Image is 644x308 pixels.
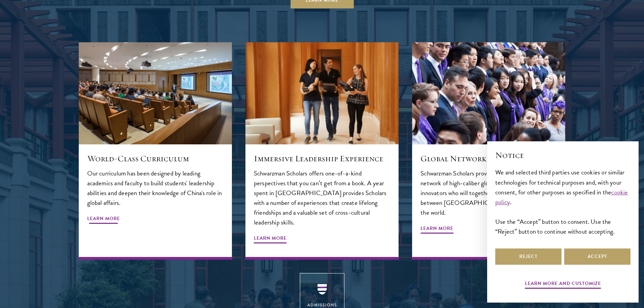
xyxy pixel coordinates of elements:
[87,214,120,225] span: Learn More
[495,187,628,207] a: cookie policy
[254,234,287,244] span: Learn More
[79,42,232,260] a: World-Class Curriculum Our curriculum has been designed by leading academics and faculty to build...
[87,168,223,208] p: Our curriculum has been designed by leading academics and faculty to build students' leadership a...
[495,248,562,265] button: Reject
[495,167,630,236] div: We and selected third parties use cookies or similar technologies for technical purposes and, wit...
[254,153,390,164] h5: Immersive Leadership Experience
[525,279,601,290] button: Learn more and customize
[564,248,630,265] button: Accept
[412,42,565,260] a: Global Network Schwarzman Scholars provides an international network of high-caliber global leade...
[421,168,557,217] p: Schwarzman Scholars provides an international network of high-caliber global leaders, academics a...
[87,153,223,164] h5: World-Class Curriculum
[421,153,557,164] h5: Global Network
[254,168,390,227] p: Schwarzman Scholars offers one-of-a-kind perspectives that you can’t get from a book. A year spen...
[495,149,630,161] h2: Notice
[421,224,453,235] span: Learn More
[245,42,399,260] a: Immersive Leadership Experience Schwarzman Scholars offers one-of-a-kind perspectives that you ca...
